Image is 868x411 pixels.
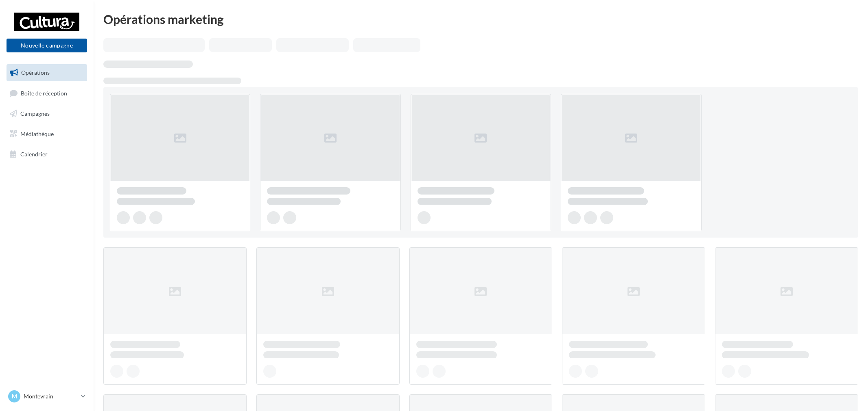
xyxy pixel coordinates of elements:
a: M Montevrain [7,389,87,404]
a: Médiathèque [5,125,89,143]
div: Opérations marketing [103,13,858,25]
span: Campagnes [20,110,50,117]
span: M [12,392,17,400]
span: Opérations [21,69,50,76]
span: Boîte de réception [21,89,67,96]
a: Boîte de réception [5,84,89,102]
a: Calendrier [5,146,89,163]
button: Nouvelle campagne [7,39,87,52]
a: Campagnes [5,105,89,122]
a: Opérations [5,64,89,81]
p: Montevrain [24,392,78,400]
span: Calendrier [20,150,48,157]
span: Médiathèque [20,130,54,137]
